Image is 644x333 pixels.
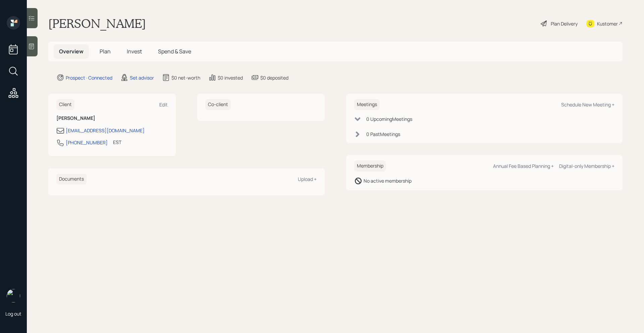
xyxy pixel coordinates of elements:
[5,311,21,317] div: Log out
[354,99,380,110] h6: Meetings
[158,48,191,55] span: Spend & Save
[127,48,142,55] span: Invest
[364,177,412,184] div: No active membership
[559,163,614,169] div: Digital-only Membership +
[298,176,317,182] div: Upload +
[56,174,87,185] h6: Documents
[366,131,400,138] div: 0 Past Meeting s
[205,99,231,110] h6: Co-client
[159,101,168,108] div: Edit
[171,74,200,81] div: $0 net-worth
[260,74,288,81] div: $0 deposited
[113,139,121,146] div: EST
[59,48,84,55] span: Overview
[66,74,112,81] div: Prospect · Connected
[66,139,108,146] div: [PHONE_NUMBER]
[7,289,20,302] img: retirable_logo.png
[561,101,614,108] div: Schedule New Meeting +
[551,20,578,27] div: Plan Delivery
[366,115,412,123] div: 0 Upcoming Meeting s
[56,99,74,110] h6: Client
[218,74,243,81] div: $0 invested
[48,16,146,31] h1: [PERSON_NAME]
[100,48,111,55] span: Plan
[493,163,554,169] div: Annual Fee Based Planning +
[56,115,168,121] h6: [PERSON_NAME]
[354,160,386,172] h6: Membership
[130,74,154,81] div: Set advisor
[66,127,145,134] div: [EMAIL_ADDRESS][DOMAIN_NAME]
[597,20,618,27] div: Kustomer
